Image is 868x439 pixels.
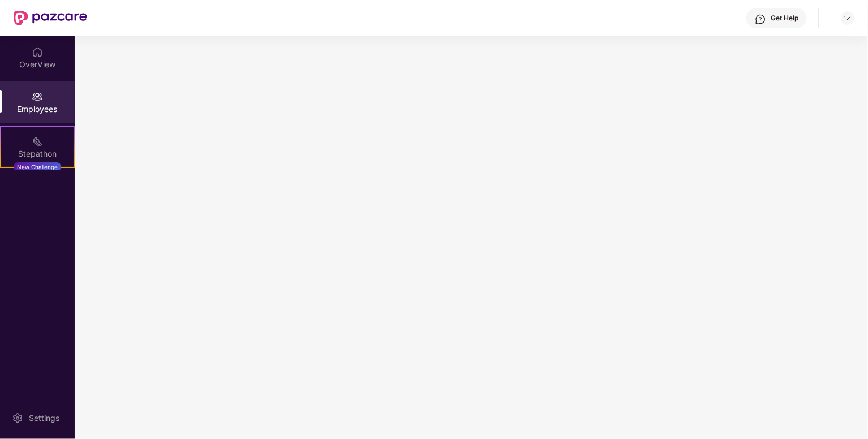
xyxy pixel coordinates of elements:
[14,162,61,171] div: New Challenge
[14,11,87,25] img: New Pazcare Logo
[32,91,43,102] img: svg+xml;base64,PHN2ZyBpZD0iRW1wbG95ZWVzIiB4bWxucz0iaHR0cDovL3d3dy53My5vcmcvMjAwMC9zdmciIHdpZHRoPS...
[32,46,43,58] img: svg+xml;base64,PHN2ZyBpZD0iSG9tZSIgeG1sbnM9Imh0dHA6Ly93d3cudzMub3JnLzIwMDAvc3ZnIiB3aWR0aD0iMjAiIG...
[843,14,852,23] img: svg+xml;base64,PHN2ZyBpZD0iRHJvcGRvd24tMzJ4MzIiIHhtbG5zPSJodHRwOi8vd3d3LnczLm9yZy8yMDAwL3N2ZyIgd2...
[25,412,63,424] div: Settings
[12,412,23,424] img: svg+xml;base64,PHN2ZyBpZD0iU2V0dGluZy0yMHgyMCIgeG1sbnM9Imh0dHA6Ly93d3cudzMub3JnLzIwMDAvc3ZnIiB3aW...
[771,14,798,23] div: Get Help
[755,14,766,25] img: svg+xml;base64,PHN2ZyBpZD0iSGVscC0zMngzMiIgeG1sbnM9Imh0dHA6Ly93d3cudzMub3JnLzIwMDAvc3ZnIiB3aWR0aD...
[32,136,43,147] img: svg+xml;base64,PHN2ZyB4bWxucz0iaHR0cDovL3d3dy53My5vcmcvMjAwMC9zdmciIHdpZHRoPSIyMSIgaGVpZ2h0PSIyMC...
[1,148,74,160] div: Stepathon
